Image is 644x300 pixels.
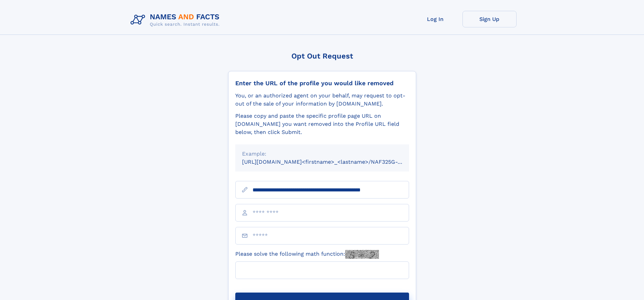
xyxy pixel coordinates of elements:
[235,79,409,87] div: Enter the URL of the profile you would like removed
[408,11,462,27] a: Log In
[128,11,225,29] img: Logo Names and Facts
[242,150,402,158] div: Example:
[235,112,409,136] div: Please copy and paste the specific profile page URL on [DOMAIN_NAME] you want removed into the Pr...
[228,52,416,60] div: Opt Out Request
[242,159,422,165] small: [URL][DOMAIN_NAME]<firstname>_<lastname>/NAF325G-xxxxxxxx
[462,11,517,27] a: Sign Up
[235,92,409,108] div: You, or an authorized agent on your behalf, may request to opt-out of the sale of your informatio...
[235,250,379,259] label: Please solve the following math function:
